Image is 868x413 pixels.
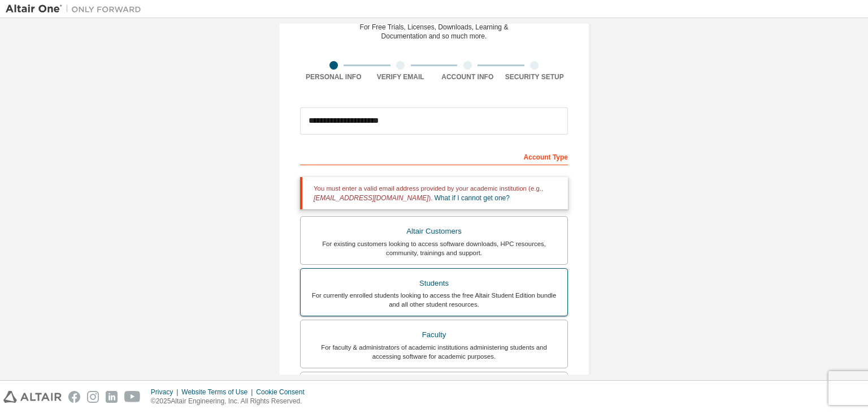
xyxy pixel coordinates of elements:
img: youtube.svg [124,391,141,403]
div: Faculty [307,327,561,343]
img: Altair One [6,3,147,15]
div: Cookie Consent [256,388,311,397]
div: Verify Email [367,72,435,81]
a: What if I cannot get one? [435,194,510,202]
img: instagram.svg [87,391,99,403]
p: © 2025 Altair Engineering, Inc. All Rights Reserved. [151,397,311,406]
div: Security Setup [501,72,568,81]
img: linkedin.svg [106,391,118,403]
div: Website Terms of Use [181,388,256,397]
div: For currently enrolled students looking to access the free Altair Student Edition bundle and all ... [307,291,561,309]
div: Account Info [434,72,501,81]
div: For existing customers looking to access software downloads, HPC resources, community, trainings ... [307,239,561,257]
span: [EMAIL_ADDRESS][DOMAIN_NAME] [314,194,428,202]
div: You must enter a valid email address provided by your academic institution (e.g., ). [300,177,568,209]
div: Altair Customers [307,223,561,239]
div: Account Type [300,147,568,165]
div: For Free Trials, Licenses, Downloads, Learning & Documentation and so much more. [360,23,509,41]
div: Privacy [151,388,181,397]
img: facebook.svg [68,391,80,403]
div: For faculty & administrators of academic institutions administering students and accessing softwa... [307,343,561,361]
div: Personal Info [300,72,367,81]
img: altair_logo.svg [3,391,62,403]
div: Students [307,276,561,291]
